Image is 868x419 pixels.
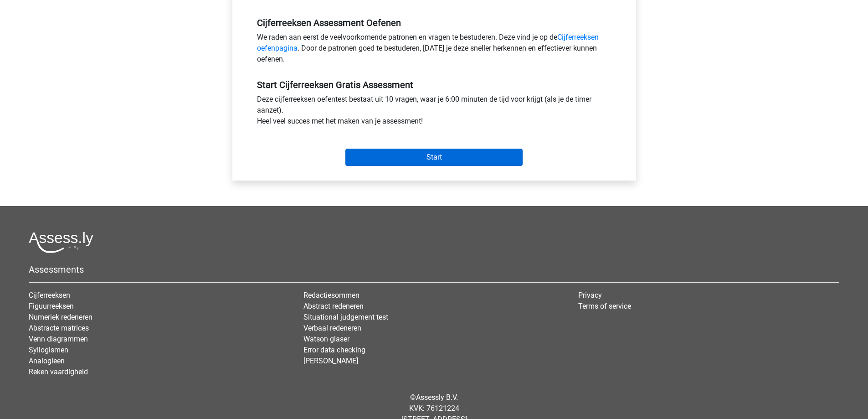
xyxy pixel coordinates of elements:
img: Assessly logo [29,232,93,253]
a: Privacy [578,291,602,300]
a: Redactiesommen [303,291,360,300]
a: Analogieen [29,357,65,365]
div: We raden aan eerst de veelvoorkomende patronen en vragen te bestuderen. Deze vind je op de . Door... [250,32,618,68]
h5: Assessments [29,264,839,275]
a: Figuurreeksen [29,302,74,310]
h5: Start Cijferreeksen Gratis Assessment [257,79,611,90]
input: Start [345,149,523,166]
a: Reken vaardigheid [29,367,88,376]
a: Abstract redeneren [303,302,364,310]
a: Syllogismen [29,346,68,354]
a: [PERSON_NAME] [303,357,358,365]
a: Error data checking [303,346,365,354]
a: Abstracte matrices [29,324,89,332]
h5: Cijferreeksen Assessment Oefenen [257,17,611,28]
a: Terms of service [578,302,631,310]
a: Venn diagrammen [29,335,88,343]
a: Cijferreeksen [29,291,70,300]
a: Situational judgement test [303,313,388,321]
a: Assessly B.V. [416,393,458,402]
a: Numeriek redeneren [29,313,92,321]
a: Watson glaser [303,335,349,343]
div: Deze cijferreeksen oefentest bestaat uit 10 vragen, waar je 6:00 minuten de tijd voor krijgt (als... [250,94,618,130]
a: Verbaal redeneren [303,324,361,332]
